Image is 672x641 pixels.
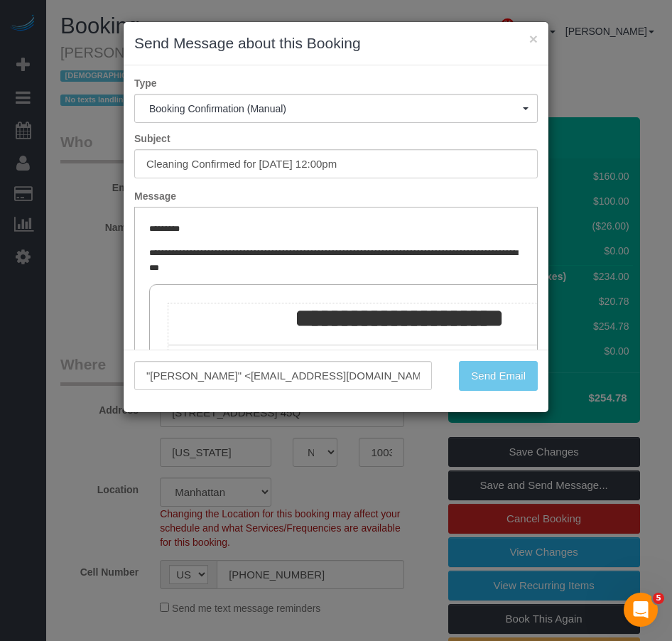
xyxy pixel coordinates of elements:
button: Booking Confirmation (Manual) [134,94,538,123]
span: Booking Confirmation (Manual) [149,103,523,114]
input: Subject [134,149,538,178]
button: × [529,31,538,46]
label: Type [124,76,548,90]
span: 5 [653,593,664,604]
label: Message [124,189,548,203]
label: Subject [124,131,548,146]
iframe: Rich Text Editor, editor1 [135,208,537,429]
h3: Send Message about this Booking [134,33,538,54]
iframe: Intercom live chat [624,593,658,627]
